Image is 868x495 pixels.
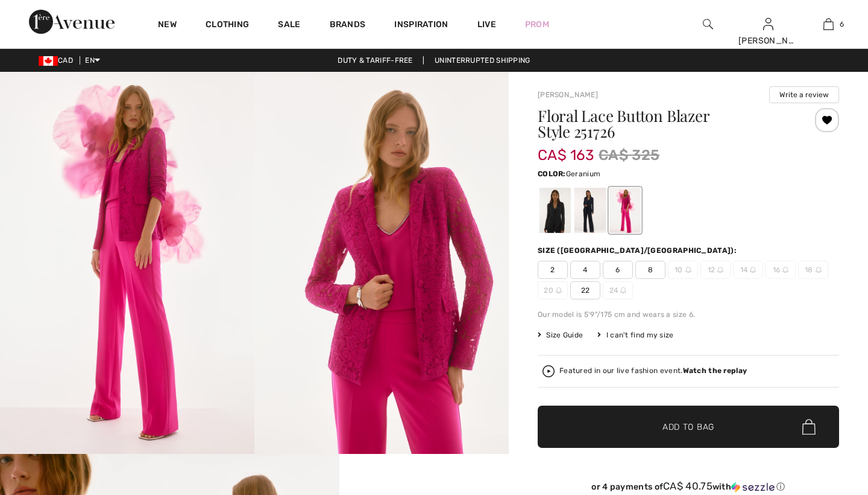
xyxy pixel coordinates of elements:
button: Add to Bag [538,406,839,448]
a: Brands [330,19,366,32]
img: Canadian Dollar [39,56,58,66]
div: [PERSON_NAME] [738,34,797,47]
a: Live [477,18,496,31]
div: Midnight Blue [574,188,606,233]
span: 18 [798,261,828,279]
div: Size ([GEOGRAPHIC_DATA]/[GEOGRAPHIC_DATA]): [538,245,739,256]
img: ring-m.svg [782,267,788,273]
img: Watch the replay [542,365,555,377]
a: Sign In [763,18,773,30]
span: 8 [635,261,665,279]
span: Inspiration [394,19,448,32]
span: 22 [570,281,600,299]
img: My Bag [823,17,834,31]
a: Sale [278,19,300,32]
img: My Info [763,17,773,31]
img: search the website [703,17,713,31]
a: New [158,19,177,32]
div: Our model is 5'9"/175 cm and wears a size 6. [538,309,839,320]
span: EN [85,56,100,65]
span: 6 [603,261,633,279]
div: Featured in our live fashion event. [559,367,747,375]
img: ring-m.svg [750,267,756,273]
strong: Watch the replay [683,366,747,375]
span: 14 [733,261,763,279]
span: 16 [766,261,796,279]
div: Black [539,188,571,233]
span: Add to Bag [662,421,714,433]
a: 6 [799,17,858,31]
span: Geranium [566,170,600,178]
div: or 4 payments of with [538,481,839,493]
span: 20 [538,281,568,299]
img: ring-m.svg [685,267,691,273]
span: 4 [570,261,600,279]
img: ring-m.svg [816,267,822,273]
span: CA$ 40.75 [663,480,712,492]
span: CA$ 325 [599,144,659,166]
button: Write a review [769,86,839,103]
img: Sezzle [731,482,775,493]
a: [PERSON_NAME] [538,91,598,99]
span: 10 [668,261,698,279]
span: 12 [700,261,731,279]
span: 24 [603,281,633,299]
div: I can't find my size [597,330,673,340]
img: Floral Lace Button Blazer Style 251726. 2 [254,72,509,454]
img: 1ère Avenue [29,10,115,34]
h1: Floral Lace Button Blazer Style 251726 [538,108,789,139]
img: ring-m.svg [556,287,562,293]
span: CA$ 163 [538,135,594,164]
span: Size Guide [538,330,583,340]
img: ring-m.svg [717,267,723,273]
span: CAD [39,56,78,65]
a: Clothing [206,19,249,32]
span: 2 [538,261,568,279]
img: ring-m.svg [620,287,626,293]
a: Prom [525,18,549,31]
span: Color: [538,170,566,178]
div: Geranium [609,188,641,233]
span: 6 [840,19,844,30]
